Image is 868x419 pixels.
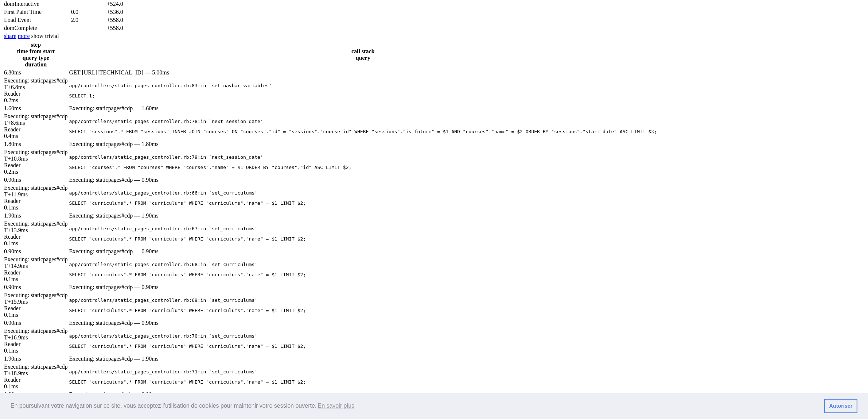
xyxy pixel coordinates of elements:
a: dismiss cookie message [824,399,857,414]
span: ms [152,248,159,254]
div: 16.9 [4,334,68,341]
div: Executing: staticpages#cdp — 0.90 [69,284,657,291]
pre: app/controllers/static_pages_controller.rb:79:in `next_session_date' [69,154,657,160]
span: ms [21,227,28,233]
div: first result fetched: 0.1ms [4,204,68,211]
span: ms [14,391,21,397]
th: call stack query [69,41,657,68]
td: 524.0 [106,0,145,8]
span: T+ [4,334,11,341]
div: first result fetched: 0.1ms [4,312,68,318]
span: ms [14,105,21,111]
span: ms [11,312,18,318]
span: ms [21,263,28,269]
div: Executing: staticpages#cdp [4,113,68,120]
div: Reader [4,126,68,133]
span: ms [14,284,21,290]
span: ms [11,347,18,354]
div: first result fetched: 0.1ms [4,383,68,390]
td: 0.0 [71,8,106,16]
pre: app/controllers/static_pages_controller.rb:66:in `set_curriculums' [69,190,657,196]
code: SELECT "curriculums".* FROM "curriculums" WHERE "curriculums"."name" = $1 LIMIT $2; [69,272,306,277]
span: ms [14,141,21,147]
td: 558.0 [106,24,145,32]
code: SELECT "courses".* FROM "courses" WHERE "courses"."name" = $1 ORDER BY "courses"."id" ASC LIMIT $2; [69,165,352,170]
div: 8.6 [4,120,68,126]
span: ms [14,248,21,254]
td: 6.80 [4,69,68,76]
div: Reader [4,341,68,347]
a: toggles any rows with < 2 ms [31,33,59,39]
td: domComplete [4,24,70,32]
pre: app/controllers/static_pages_controller.rb:78:in `next_session_date' [69,119,657,124]
span: ms [21,191,28,197]
code: SELECT "curriculums".* FROM "curriculums" WHERE "curriculums"."name" = $1 LIMIT $2; [69,379,306,385]
span: ms [152,355,159,362]
div: first result fetched: 0.2ms [4,97,68,104]
div: Executing: staticpages#cdp [4,256,68,263]
span: ms [18,120,25,126]
td: 1.90 [4,212,68,219]
span: T+ [4,155,11,162]
td: 536.0 [106,8,145,16]
td: 1.80 [4,141,68,148]
td: 558.0 [106,16,145,24]
span: ms [11,97,18,103]
div: Reader [4,269,68,276]
code: SELECT 1; [69,93,95,99]
a: share [4,33,16,39]
div: Executing: staticpages#cdp — 1.90 [69,355,657,362]
span: ms [152,141,159,147]
span: ms [11,276,18,282]
pre: app/controllers/static_pages_controller.rb:68:in `set_curriculums' [69,262,657,267]
div: Reader [4,198,68,204]
div: Executing: staticpages#cdp [4,77,68,84]
span: ms [11,240,18,246]
div: Executing: staticpages#cdp [4,185,68,191]
td: 1.90 [4,355,68,362]
span: ms [14,177,21,183]
span: T+ [4,227,11,233]
div: first result fetched: 0.1ms [4,240,68,247]
div: 6.8 [4,84,68,91]
div: 13.9 [4,227,68,234]
div: Executing: staticpages#cdp — 0.90 [69,391,657,398]
td: domInteractive [4,0,70,8]
td: First Paint Time [4,8,70,16]
span: + [107,9,110,15]
code: SELECT "curriculums".* FROM "curriculums" WHERE "curriculums"."name" = $1 LIMIT $2; [69,200,306,206]
span: ms [21,334,28,341]
td: 0.90 [4,391,68,398]
span: ms [11,133,18,139]
td: 1.60 [4,105,68,112]
span: ms [162,69,169,76]
div: Executing: staticpages#cdp [4,220,68,227]
span: ms [14,355,21,362]
span: En poursuivant votre navigation sur ce site, vous acceptez l’utilisation de cookies pour mainteni... [11,400,818,411]
span: ms [21,299,28,305]
td: 2.0 [71,16,106,24]
td: 0.90 [4,248,68,255]
span: + [107,25,110,31]
a: learn more about cookies [316,400,355,411]
span: ms [152,284,159,290]
th: step time from start query type duration [4,41,68,68]
td: Load Event [4,16,70,24]
span: ms [21,370,28,376]
span: T+ [4,263,11,269]
a: more [18,33,30,39]
span: ms [152,212,159,219]
span: ms [152,105,159,111]
span: ms [11,204,18,211]
div: Executing: staticpages#cdp — 1.90 [69,212,657,219]
span: ms [11,169,18,175]
div: 10.8 [4,155,68,162]
div: 14.9 [4,263,68,269]
span: + [107,17,110,23]
span: ms [11,383,18,389]
span: ms [18,84,25,90]
pre: app/controllers/static_pages_controller.rb:69:in `set_curriculums' [69,297,657,303]
div: Reader [4,91,68,97]
div: Executing: staticpages#cdp — 1.60 [69,105,657,112]
pre: app/controllers/static_pages_controller.rb:70:in `set_curriculums' [69,333,657,339]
